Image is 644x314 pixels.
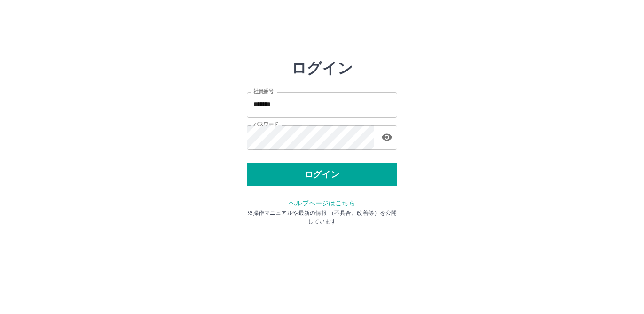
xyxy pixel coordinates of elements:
[253,121,278,128] label: パスワード
[291,59,353,77] h2: ログイン
[247,209,397,226] p: ※操作マニュアルや最新の情報 （不具合、改善等）を公開しています
[247,163,397,186] button: ログイン
[253,88,273,95] label: 社員番号
[289,199,355,207] a: ヘルプページはこちら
